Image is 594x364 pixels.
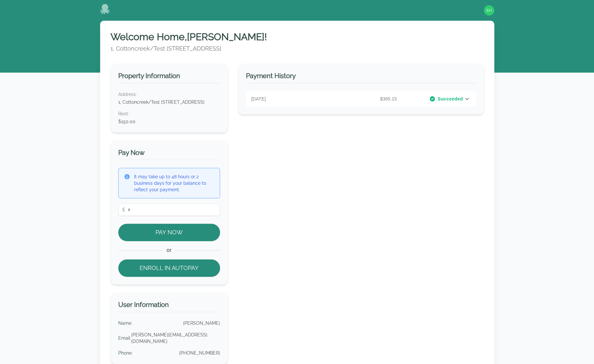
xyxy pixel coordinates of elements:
dt: Address: [118,91,220,98]
button: Pay Now [118,224,220,241]
span: Succeeded [437,96,463,102]
p: $365.15 [325,96,400,102]
dt: Rent : [118,111,220,117]
div: [PERSON_NAME] [183,320,220,326]
div: Phone : [118,350,133,356]
div: [DATE]$365.15Succeeded [246,91,476,107]
h3: Payment History [246,71,476,83]
span: or [163,246,175,254]
div: [PHONE_NUMBER] [179,350,220,356]
p: 1, Cottoncreek/Test [STREET_ADDRESS] [111,44,484,53]
h3: Pay Now [118,148,220,160]
div: Name : [118,320,132,326]
dd: 1, Cottoncreek/Test [STREET_ADDRESS] [118,99,220,105]
h1: Welcome Home, [PERSON_NAME] ! [111,31,484,43]
div: [PERSON_NAME][EMAIL_ADDRESS][DOMAIN_NAME] [131,332,220,345]
button: Enroll in Autopay [118,259,220,277]
h3: User Information [118,300,220,312]
div: It may take up to 48 hours or 2 business days for your balance to reflect your payment. [134,173,215,193]
div: Email : [118,335,131,341]
dd: $150.00 [118,118,220,125]
p: [DATE] [251,96,325,102]
h3: Property Information [118,71,220,83]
